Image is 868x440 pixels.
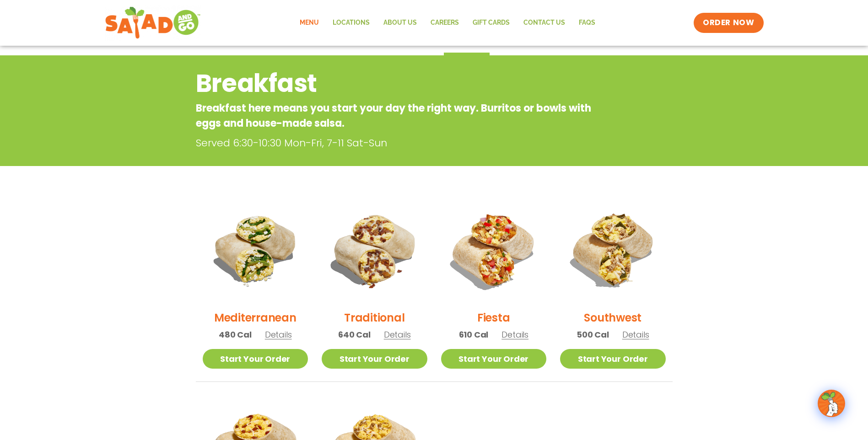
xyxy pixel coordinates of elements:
a: FAQs [572,12,602,33]
span: 480 Cal [219,328,252,341]
span: Details [622,329,649,340]
h2: Fiesta [477,310,510,326]
h2: Traditional [344,310,404,326]
h2: Mediterranean [214,310,297,326]
h2: Breakfast [196,65,599,102]
span: ORDER NOW [703,17,754,28]
a: Careers [424,12,466,33]
a: Contact Us [517,12,572,33]
span: 500 Cal [577,328,609,341]
span: Details [501,329,528,340]
img: Product photo for Mediterranean Breakfast Burrito [203,197,308,303]
img: Product photo for Traditional [322,197,427,303]
span: Details [384,329,411,340]
img: Product photo for Southwest [560,197,666,303]
span: 640 Cal [338,328,371,341]
img: wpChatIcon [819,391,844,416]
h2: Southwest [584,310,642,326]
a: Locations [326,12,377,33]
p: Breakfast here means you start your day the right way. Burritos or bowls with eggs and house-made... [196,101,599,131]
a: GIFT CARDS [466,12,517,33]
a: Start Your Order [203,349,308,369]
a: Menu [293,12,326,33]
img: new-SAG-logo-768×292 [105,5,201,41]
span: Details [265,329,292,340]
a: Start Your Order [441,349,547,369]
a: About Us [377,12,424,33]
a: Start Your Order [322,349,427,369]
a: Start Your Order [560,349,666,369]
a: ORDER NOW [694,13,763,33]
span: 610 Cal [459,328,489,341]
nav: Menu [293,12,602,33]
img: Product photo for Fiesta [441,197,547,303]
p: Served 6:30-10:30 Mon-Fri, 7-11 Sat-Sun [196,135,603,150]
